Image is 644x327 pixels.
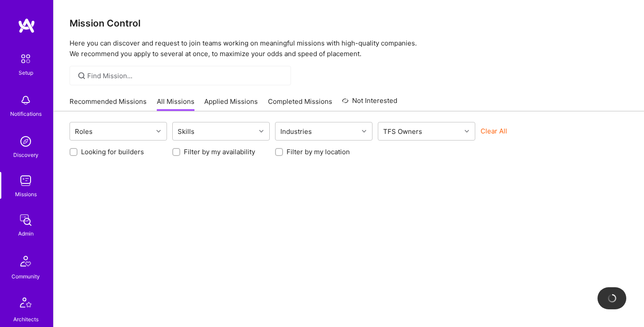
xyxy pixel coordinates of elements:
[10,109,42,118] div: Notifications
[17,133,35,150] img: discovery
[16,49,35,68] img: setup
[70,97,147,111] a: Recommended Missions
[87,71,284,80] input: Find Mission...
[342,95,397,111] a: Not Interested
[17,91,35,109] img: bell
[287,147,350,156] label: Filter by my location
[157,97,194,111] a: All Missions
[17,172,35,190] img: teamwork
[268,97,332,111] a: Completed Missions
[362,129,366,133] i: icon Chevron
[81,147,144,156] label: Looking for builders
[204,97,258,111] a: Applied Missions
[381,125,424,138] div: TFS Owners
[481,126,507,136] button: Clear All
[15,293,36,315] img: Architects
[15,251,36,272] img: Community
[278,125,314,138] div: Industries
[18,229,34,238] div: Admin
[17,211,35,229] img: admin teamwork
[12,272,40,281] div: Community
[13,150,39,160] div: Discovery
[15,190,37,199] div: Missions
[77,71,87,81] i: icon SearchGrey
[70,18,628,29] h3: Mission Control
[175,125,197,138] div: Skills
[73,125,95,138] div: Roles
[184,147,255,156] label: Filter by my availability
[19,68,33,77] div: Setup
[70,38,628,59] p: Here you can discover and request to join teams working on meaningful missions with high-quality ...
[156,129,161,133] i: icon Chevron
[259,129,264,133] i: icon Chevron
[465,129,469,133] i: icon Chevron
[13,315,39,324] div: Architects
[18,18,35,34] img: logo
[607,293,617,303] img: loading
